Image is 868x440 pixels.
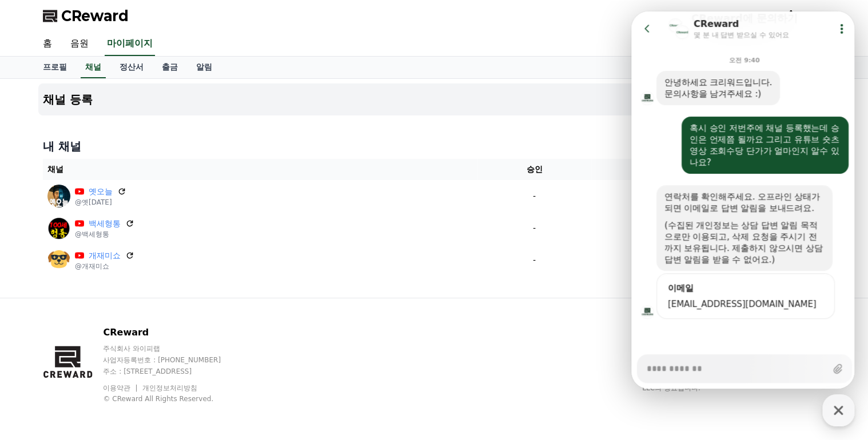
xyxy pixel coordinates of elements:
[61,7,129,25] span: CReward
[187,57,221,78] a: 알림
[153,57,187,78] a: 출금
[103,384,139,392] a: 이용약관
[105,32,155,56] a: 마이페이지
[38,83,830,115] button: 채널 등록
[110,57,153,78] a: 정산서
[34,32,61,56] a: 홈
[103,394,242,403] p: © CReward All Rights Reserved.
[75,230,134,239] p: @백세형통
[47,249,70,271] img: 개재미쇼
[631,11,854,389] iframe: Channel chat
[142,384,197,392] a: 개인정보처리방침
[482,222,587,234] p: -
[477,159,591,180] th: 승인
[103,367,242,376] p: 주소 : [STREET_ADDRESS]
[591,159,825,180] th: 상태
[47,217,70,239] img: 백세형통
[75,262,134,271] p: @개재미쇼
[482,190,587,202] p: -
[89,186,113,198] a: 옛오늘
[61,32,98,56] a: 음원
[34,57,76,78] a: 프로필
[103,355,242,365] p: 사업자등록번호 : [PHONE_NUMBER]
[43,159,477,180] th: 채널
[89,250,121,262] a: 개재미쇼
[43,93,93,106] h4: 채널 등록
[43,7,129,25] a: CReward
[47,185,70,207] img: 옛오늘
[43,138,825,154] h4: 내 채널
[103,344,242,353] p: 주식회사 와이피랩
[89,218,121,230] a: 백세형통
[103,326,242,339] p: CReward
[81,57,106,78] a: 채널
[482,254,587,266] p: -
[75,198,126,207] p: @옛[DATE]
